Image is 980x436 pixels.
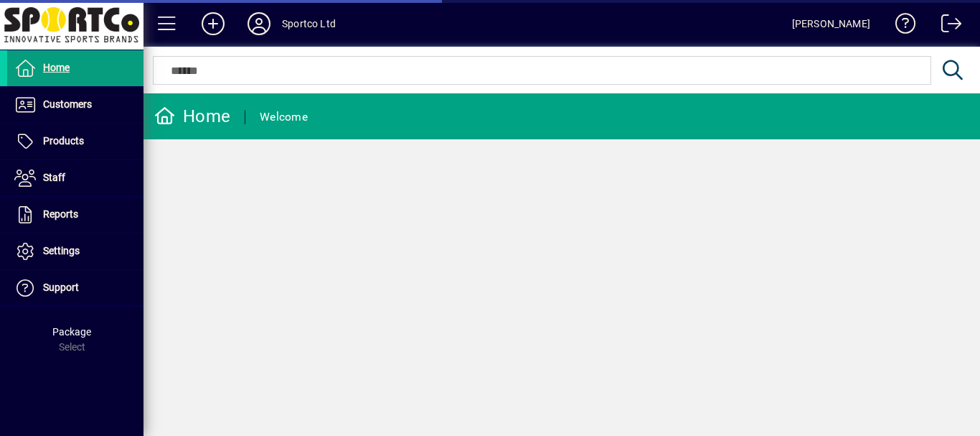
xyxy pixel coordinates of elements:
[7,197,143,233] a: Reports
[43,135,84,147] span: Products
[190,11,236,37] button: Add
[236,11,282,37] button: Profile
[885,3,916,50] a: Knowledge Base
[43,282,79,293] span: Support
[154,105,230,128] div: Home
[7,270,143,306] a: Support
[43,208,78,220] span: Reports
[930,3,962,50] a: Logout
[792,12,870,35] div: [PERSON_NAME]
[7,124,143,159] a: Products
[43,172,65,183] span: Staff
[52,326,91,338] span: Package
[7,87,143,123] a: Customers
[282,12,336,35] div: Sportco Ltd
[43,98,92,110] span: Customers
[260,106,308,129] div: Welcome
[7,160,143,196] a: Staff
[43,245,80,256] span: Settings
[7,233,143,269] a: Settings
[43,62,70,73] span: Home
